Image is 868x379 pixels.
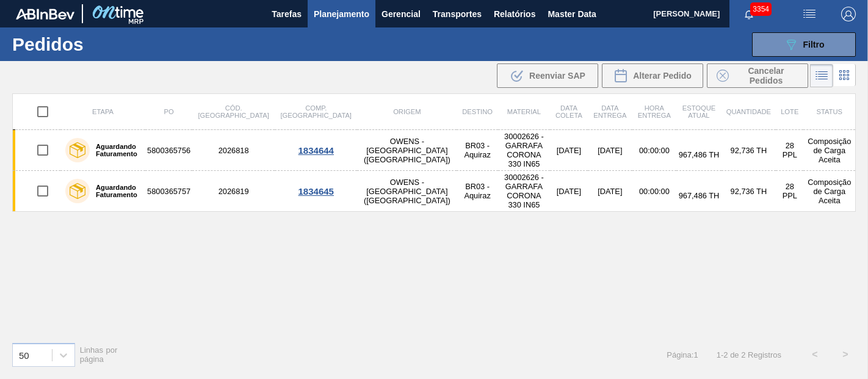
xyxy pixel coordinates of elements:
[803,171,855,212] td: Composição de Carga Aceita
[632,130,677,171] td: 00:00:00
[802,7,817,21] img: userActions
[679,150,720,159] span: 967,486 TH
[667,350,698,359] span: Página : 1
[550,130,588,171] td: [DATE]
[817,108,842,115] span: Status
[602,63,703,88] div: Alterar Pedido
[841,7,856,21] img: Logout
[357,130,457,171] td: OWENS - [GEOGRAPHIC_DATA] ([GEOGRAPHIC_DATA])
[830,339,861,370] button: >
[717,350,781,359] span: 1 - 2 de 2 Registros
[726,108,771,115] span: Quantidade
[750,2,772,16] span: 3354
[433,7,482,21] span: Transportes
[803,130,855,171] td: Composição de Carga Aceita
[277,186,355,197] div: 1834645
[16,9,74,20] img: TNhmsLtSVTkK8tSr43FrP2fwEKptu5GPRR3wAAAABJRU5ErkJggg==
[145,130,192,171] td: 5800365756
[588,171,632,212] td: [DATE]
[529,71,585,81] span: Reenviar SAP
[633,71,692,81] span: Alterar Pedido
[776,171,803,212] td: 28 PPL
[192,171,275,212] td: 2026819
[13,130,856,171] a: Aguardando Faturamento58003657562026818OWENS - [GEOGRAPHIC_DATA] ([GEOGRAPHIC_DATA])BR03 - Aquira...
[498,171,550,212] td: 30002626 - GARRAFA CORONA 330 IN65
[638,104,671,119] span: Hora Entrega
[145,171,192,212] td: 5800365757
[555,104,582,119] span: Data coleta
[810,64,833,87] div: Visão em Lista
[90,143,140,157] label: Aguardando Faturamento
[550,171,588,212] td: [DATE]
[588,130,632,171] td: [DATE]
[734,66,798,85] span: Cancelar Pedidos
[722,171,776,212] td: 92,736 TH
[548,7,596,21] span: Master Data
[281,104,352,119] span: Comp. [GEOGRAPHIC_DATA]
[752,32,856,57] button: Filtro
[781,108,798,115] span: Lote
[19,350,29,360] div: 50
[13,171,856,212] a: Aguardando Faturamento58003657572026819OWENS - [GEOGRAPHIC_DATA] ([GEOGRAPHIC_DATA])BR03 - Aquira...
[707,63,808,88] div: Cancelar Pedidos em Massa
[593,104,626,119] span: Data entrega
[382,7,421,21] span: Gerencial
[679,191,720,200] span: 967,486 TH
[833,64,856,87] div: Visão em Cards
[90,184,140,198] label: Aguardando Faturamento
[198,104,269,119] span: Cód. [GEOGRAPHIC_DATA]
[682,104,716,119] span: Estoque atual
[457,171,498,212] td: BR03 - Aquiraz
[803,40,825,49] span: Filtro
[92,108,114,115] span: Etapa
[12,37,185,51] h1: Pedidos
[272,7,302,21] span: Tarefas
[497,63,598,88] div: Reenviar SAP
[800,339,830,370] button: <
[314,7,369,21] span: Planejamento
[277,145,355,156] div: 1834644
[729,5,769,23] button: Notificações
[722,130,776,171] td: 92,736 TH
[393,108,421,115] span: Origem
[192,130,275,171] td: 2026818
[776,130,803,171] td: 28 PPL
[357,171,457,212] td: OWENS - [GEOGRAPHIC_DATA] ([GEOGRAPHIC_DATA])
[498,130,550,171] td: 30002626 - GARRAFA CORONA 330 IN65
[457,130,498,171] td: BR03 - Aquiraz
[80,345,118,364] span: Linhas por página
[632,171,677,212] td: 00:00:00
[462,108,493,115] span: Destino
[164,108,174,115] span: PO
[707,63,808,88] button: Cancelar Pedidos
[507,108,541,115] span: Material
[494,7,535,21] span: Relatórios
